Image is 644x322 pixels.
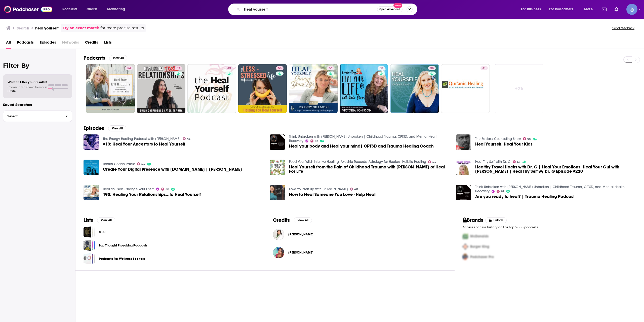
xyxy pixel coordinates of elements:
[273,244,446,261] button: Cleopatra JadeCleopatra Jade
[475,194,575,199] a: Are you ready to heal? | Trauma Healing Podcast
[17,38,34,49] a: Podcasts
[109,55,127,61] button: View All
[84,55,127,61] a: PodcastsView All
[350,188,358,191] a: 40
[456,134,471,150] a: Heal Yourself, Heal Your Kids
[289,192,377,197] span: How to Heal Someone You Love - Help Heal!
[475,137,521,141] a: The Badass Counseling Show
[495,64,544,113] a: +2k
[166,188,169,190] span: 56
[428,160,436,163] a: 54
[137,64,186,113] a: 57
[432,161,436,163] span: 54
[626,4,637,15] img: User Profile
[183,137,191,140] a: 43
[227,66,231,71] span: 43
[470,234,489,238] span: McDonalds
[127,66,131,71] span: 54
[289,160,426,164] a: Feed Your Wild- Intuitive Healing, Akashic Records, Astrology for Healers, Holistic Healing
[40,38,56,49] span: Episodes
[62,38,79,49] span: Networks
[270,134,285,150] img: Heal your body and Heal your mind| CPTSD and Trauma Healing Coach
[63,25,99,31] a: Try an exact match
[456,160,471,175] a: Healthy Travel Hacks with Dr. G | Heal Your Emotions, Heal Your Gut with Rachel Scheer | Heal Thy...
[99,243,147,248] a: Top Thought Provoking Podcasts
[17,26,29,30] h3: Search
[461,252,470,262] img: Third Pro Logo
[85,38,98,49] a: Credits
[393,3,403,8] span: New
[294,217,312,223] button: View All
[501,190,504,193] span: 62
[175,66,182,70] a: 57
[315,140,318,142] span: 62
[289,144,434,148] a: Heal your body and Heal your mind| CPTSD and Trauma Healing Coach
[288,232,313,236] span: [PERSON_NAME]
[600,5,609,14] a: Show notifications dropdown
[584,6,593,13] span: More
[3,115,61,118] span: Select
[103,192,201,197] span: 190: Healing Your Relationships...to Heal Yourself
[62,6,77,13] span: Podcasts
[125,66,133,70] a: 54
[288,232,313,236] a: Dr. Anh Nguyen
[463,217,484,223] h2: Brands
[86,64,135,113] a: 54
[470,255,494,259] span: Podchaser Pro
[104,5,132,13] button: open menu
[463,225,636,229] p: Access sponsor history on the top 5,000 podcasts.
[379,8,400,11] span: Open Advanced
[289,165,450,173] span: Heal Yourself from the Pain of Childhood Trauma with [PERSON_NAME] of Heal For Life
[84,125,104,131] h2: Episodes
[84,240,95,251] a: Top Thought Provoking Podcasts
[187,64,236,113] a: 43
[84,226,95,238] span: MSU
[103,167,242,171] a: Create Your Digital Presence with Heal.Me | Eric Stein
[84,160,99,175] img: Create Your Digital Presence with Heal.Me | Eric Stein
[273,226,446,242] button: Dr. Anh NguyenDr. Anh Nguyen
[103,137,181,141] a: The Energy Healing Podcast with Dr. Katharina Johnson
[84,55,105,61] h2: Podcasts
[103,187,154,191] a: Heal Yourself. Change Your Life™
[475,142,533,146] a: Heal Yourself, Heal Your Kids
[84,185,99,200] img: 190: Healing Your Relationships...to Heal Yourself
[430,66,434,71] span: 38
[99,229,105,235] a: MSU
[327,66,334,70] a: 56
[84,217,93,223] h2: Lists
[470,244,489,249] span: Burger King
[270,160,285,175] img: Heal Yourself from the Pain of Childhood Trauma with Liz Mullinar of Heal For Life
[225,66,233,70] a: 43
[289,64,338,113] a: 56
[461,241,470,252] img: Second Pro Logo
[456,185,471,200] a: Are you ready to heal? | Trauma Healing Podcast
[6,38,11,49] span: All
[84,134,99,150] a: #13: Heal Your Ancestors to Heal Yourself
[100,25,144,31] span: for more precise results
[97,217,115,223] button: View All
[108,125,126,131] button: View All
[242,5,377,13] input: Search podcasts, credits, & more...
[84,253,95,264] a: Podcasts For Wellness Seekers
[549,6,573,13] span: For Podcasters
[461,231,470,241] img: First Pro Logo
[3,111,72,122] button: Select
[485,217,507,223] button: Unlock
[390,64,439,113] a: 38
[475,165,636,173] a: Healthy Travel Hacks with Dr. G | Heal Your Emotions, Heal Your Gut with Rachel Scheer | Heal Thy...
[83,5,100,13] a: Charts
[99,256,145,262] a: Podcasts For Wellness Seekers
[273,217,290,223] h2: Credits
[103,142,185,146] a: #13: Heal Your Ancestors to Heal Yourself
[377,6,403,12] button: Open AdvancedNew
[4,5,52,14] a: Podchaser - Follow, Share and Rate Podcasts
[289,187,348,191] a: Love Yourself Up with Jodi Aman
[340,64,388,113] a: 30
